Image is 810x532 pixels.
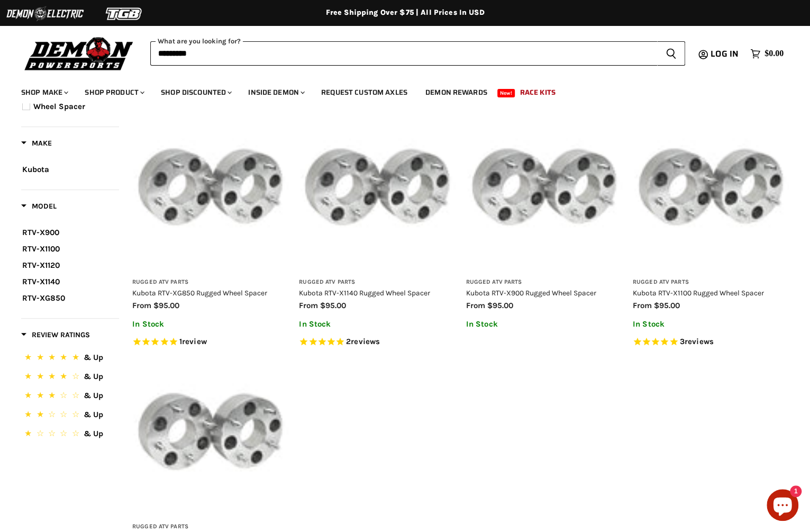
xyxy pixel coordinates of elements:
img: Demon Powersports [21,34,137,72]
span: $95.00 [320,301,346,310]
button: 1 Star. [22,427,118,443]
span: & Up [84,391,103,400]
img: TGB Logo 2 [85,4,164,24]
p: In Stock [299,320,455,329]
span: Rated 5.0 out of 5 stars 1 reviews [132,337,288,348]
span: New! [497,89,515,97]
img: Kubota RTV-X1120 Rugged Wheel Spacer [132,358,288,515]
a: Shop Make [13,82,75,103]
inbox-online-store-chat: Shopify online store chat [763,489,802,524]
button: 3 Stars. [22,389,118,404]
a: Inside Demon [240,82,311,103]
button: Filter by Make [21,138,52,151]
a: Kubota RTV-X900 Rugged Wheel Spacer [466,288,596,297]
span: & Up [84,353,103,362]
div: Product filter [21,75,119,456]
button: 5 Stars. [22,351,118,366]
span: Kubota [22,165,49,174]
span: $95.00 [654,301,680,310]
form: Product [150,41,685,66]
a: Shop Product [77,82,151,103]
a: Kubota RTV-X1100 Rugged Wheel Spacer [633,288,764,297]
a: Kubota RTV-X1140 Rugged Wheel Spacer [299,288,430,297]
a: Kubota RTV-XG850 Rugged Wheel Spacer [132,288,267,297]
h3: Rugged ATV Parts [466,278,622,286]
button: Search [657,41,685,66]
p: In Stock [633,320,789,329]
span: from [132,301,151,310]
a: Race Kits [512,82,563,103]
span: $95.00 [153,301,179,310]
img: Demon Electric Logo 2 [5,4,85,24]
h3: Rugged ATV Parts [132,278,288,286]
span: RTV-X1140 [22,277,60,286]
h3: Rugged ATV Parts [132,523,288,531]
a: Shop Discounted [153,82,238,103]
img: Kubota RTV-XG850 Rugged Wheel Spacer [132,114,288,270]
p: In Stock [466,320,622,329]
a: Log in [706,49,745,59]
ul: Main menu [13,77,781,103]
span: from [299,301,318,310]
span: Review Ratings [21,330,90,339]
button: 2 Stars. [22,408,118,423]
a: $0.00 [745,46,789,61]
span: Make [21,139,52,148]
span: reviews [685,337,714,346]
span: Rated 4.7 out of 5 stars 3 reviews [633,337,789,348]
span: Wheel Spacer [33,102,85,111]
img: Kubota RTV-X900 Rugged Wheel Spacer [466,114,622,270]
span: & Up [84,410,103,419]
span: RTV-X900 [22,228,59,237]
span: 2 reviews [346,337,380,346]
img: Kubota RTV-X1140 Rugged Wheel Spacer [299,114,455,270]
span: RTV-XG850 [22,293,65,303]
input: Search [150,41,657,66]
span: reviews [351,337,380,346]
h3: Rugged ATV Parts [633,278,789,286]
p: In Stock [132,320,288,329]
span: $0.00 [765,49,784,59]
span: & Up [84,429,103,438]
button: Filter by Model [21,201,57,214]
span: Log in [711,47,739,60]
span: RTV-X1120 [22,260,60,270]
span: RTV-X1100 [22,244,60,254]
span: Model [21,202,57,211]
span: 1 reviews [179,337,207,346]
span: from [466,301,485,310]
a: Demon Rewards [417,82,495,103]
button: 4 Stars. [22,370,118,385]
span: Rated 5.0 out of 5 stars 2 reviews [299,337,455,348]
img: Kubota RTV-X1100 Rugged Wheel Spacer [633,114,789,270]
a: Request Custom Axles [313,82,415,103]
span: from [633,301,652,310]
h3: Rugged ATV Parts [299,278,455,286]
span: $95.00 [487,301,513,310]
button: Filter by Review Ratings [21,330,90,343]
span: & Up [84,372,103,381]
span: 3 reviews [680,337,714,346]
span: review [182,337,207,346]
